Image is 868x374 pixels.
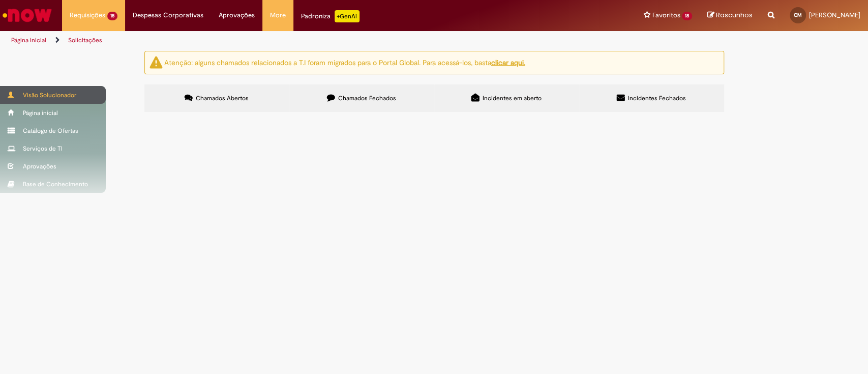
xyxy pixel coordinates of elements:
p: +GenAi [335,10,360,22]
span: CM [794,12,802,18]
span: Incidentes Fechados [628,94,686,102]
span: Chamados Fechados [338,94,396,102]
a: clicar aqui. [491,57,525,67]
a: Página inicial [11,36,46,44]
a: Solicitações [68,36,102,44]
ul: Trilhas de página [8,31,571,50]
span: Rascunhos [716,10,753,20]
span: Requisições [70,10,105,20]
span: [PERSON_NAME] [809,11,860,19]
span: Aprovações [219,10,255,20]
span: Incidentes em aberto [483,94,542,102]
span: 18 [682,12,692,20]
span: Favoritos [652,10,680,20]
ng-bind-html: Atenção: alguns chamados relacionados a T.I foram migrados para o Portal Global. Para acessá-los,... [164,57,525,67]
div: Padroniza [301,10,360,22]
img: ServiceNow [1,5,53,25]
a: Rascunhos [707,11,753,20]
span: Chamados Abertos [196,94,249,102]
span: More [270,10,286,20]
span: 15 [107,12,117,20]
span: Despesas Corporativas [133,10,203,20]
